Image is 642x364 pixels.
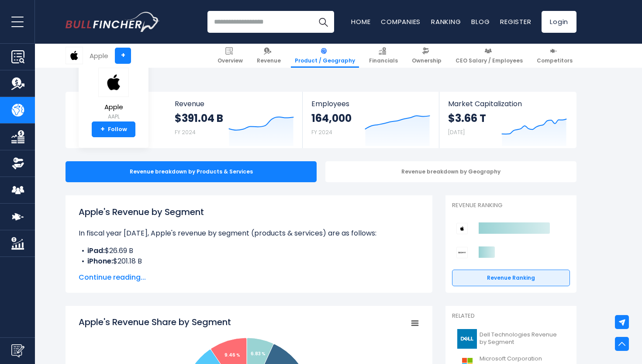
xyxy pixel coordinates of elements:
[542,11,576,33] a: Login
[90,51,108,61] div: Apple
[79,316,231,328] tspan: Apple's Revenue Share by Segment
[66,47,83,64] img: AAPL logo
[87,246,105,256] b: iPad:
[456,223,468,234] img: Apple competitors logo
[452,270,570,286] a: Revenue Ranking
[79,256,419,267] li: $201.18 B
[115,48,131,64] a: +
[311,100,430,108] span: Employees
[365,44,402,68] a: Financials
[66,12,159,32] a: Go to homepage
[452,202,570,209] p: Revenue Ranking
[412,57,442,64] span: Ownership
[456,247,468,258] img: Sony Group Corporation competitors logo
[448,100,567,108] span: Market Capitalization
[11,157,24,170] img: Ownership
[98,113,129,121] small: AAPL
[452,312,570,320] p: Related
[224,352,240,358] tspan: 9.46 %
[457,329,477,349] img: DELL logo
[448,128,465,136] small: [DATE]
[431,17,461,26] a: Ranking
[166,92,303,148] a: Revenue $391.04 B FY 2024
[100,125,105,133] strong: +
[253,44,285,68] a: Revenue
[448,111,486,125] strong: $3.66 T
[87,256,113,266] b: iPhone:
[295,57,355,64] span: Product / Geography
[369,57,398,64] span: Financials
[480,331,565,346] span: Dell Technologies Revenue by Segment
[217,57,243,64] span: Overview
[303,92,438,148] a: Employees 164,000 FY 2024
[312,11,334,33] button: Search
[351,17,370,26] a: Home
[533,44,576,68] a: Competitors
[175,100,294,108] span: Revenue
[175,111,223,125] strong: $391.04 B
[311,111,352,125] strong: 164,000
[66,12,160,32] img: Bullfincher logo
[79,272,419,283] span: Continue reading...
[79,228,419,239] p: In fiscal year [DATE], Apple's revenue by segment (products & services) are as follows:
[537,57,573,64] span: Competitors
[98,67,129,122] a: Apple AAPL
[92,121,135,137] a: +Follow
[66,161,317,182] div: Revenue breakdown by Products & Services
[175,128,196,136] small: FY 2024
[251,350,266,357] tspan: 6.83 %
[456,57,523,64] span: CEO Salary / Employees
[408,44,445,68] a: Ownership
[79,246,419,256] li: $26.69 B
[500,17,531,26] a: Register
[452,327,570,351] a: Dell Technologies Revenue by Segment
[214,44,247,68] a: Overview
[311,128,332,136] small: FY 2024
[98,68,129,97] img: AAPL logo
[452,44,527,68] a: CEO Salary / Employees
[79,205,419,218] h1: Apple's Revenue by Segment
[471,17,490,26] a: Blog
[381,17,421,26] a: Companies
[439,92,576,148] a: Market Capitalization $3.66 T [DATE]
[291,44,359,68] a: Product / Geography
[98,104,129,111] span: Apple
[325,161,576,182] div: Revenue breakdown by Geography
[257,57,281,64] span: Revenue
